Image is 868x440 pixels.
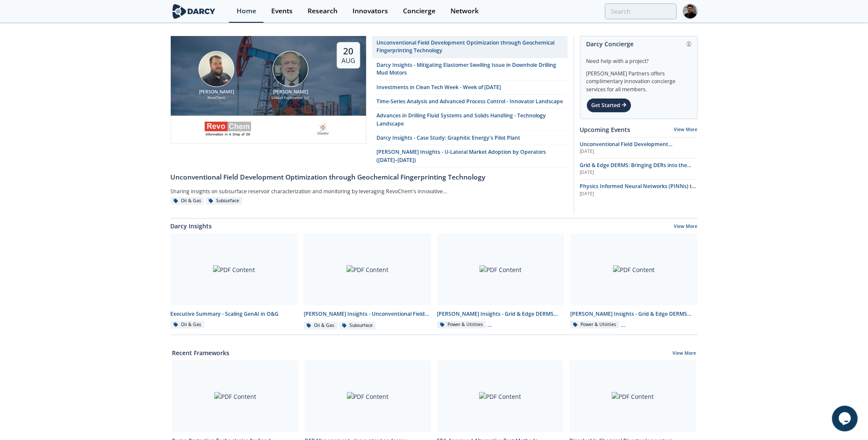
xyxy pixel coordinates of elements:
div: Concierge [403,8,435,15]
a: Bob Aylsworth [PERSON_NAME] RevoChem John Sinclair [PERSON_NAME] Sinclair Exploration LLC 20 Aug [171,36,366,168]
a: PDF Content [PERSON_NAME] Insights - Grid & Edge DERMS Consolidated Deck Power & Utilities [567,233,701,330]
a: Recent Frameworks [172,348,229,357]
div: Executive Summary - Scaling GenAI in O&G [171,310,298,318]
div: RevoChem [183,95,251,101]
a: Time-Series Analysis and Advanced Process Control - Innovator Landscape [372,95,568,109]
a: Physics Informed Neural Networks (PINNs) to Accelerate Subsurface Scenario Analysis [DATE] [580,183,698,197]
a: Unconventional Field Development Optimization through Geochemical Fingerprinting Technology [372,36,568,58]
div: Sharing insights on subsurface reservoir characterization and monitoring by leveraging RevoChem's... [171,185,458,197]
div: Home [237,8,256,15]
span: Physics Informed Neural Networks (PINNs) to Accelerate Subsurface Scenario Analysis [580,183,696,198]
div: Power & Utilities [570,321,619,329]
a: View More [674,126,698,132]
a: Darcy Insights - Case Study: Graphitic Energy's Pilot Plant [372,131,568,145]
a: PDF Content [PERSON_NAME] Insights - Grid & Edge DERMS Integration Power & Utilities [434,233,568,330]
a: Unconventional Field Development Optimization through Geochemical Fingerprinting Technology [171,168,568,182]
img: ovintiv.com.png [314,120,332,138]
div: [DATE] [580,191,698,198]
div: [DATE] [580,169,698,176]
div: [PERSON_NAME] [183,89,251,96]
img: revochem.com.png [204,120,252,138]
div: Subsurface [206,197,243,205]
div: Get Started [587,98,631,113]
a: Grid & Edge DERMS: Bringing DERs into the Control Room [DATE] [580,162,698,176]
img: Profile [683,4,698,19]
a: PDF Content Executive Summary - Scaling GenAI in O&G Oil & Gas [168,233,301,330]
a: View More [674,223,698,231]
span: Unconventional Field Development Optimization through Geochemical Fingerprinting Technology [580,141,673,164]
a: PDF Content [PERSON_NAME] Insights - Unconventional Field Development Optimization through Geoche... [301,233,434,330]
div: Need help with a project? [587,51,691,65]
span: Grid & Edge DERMS: Bringing DERs into the Control Room [580,162,692,177]
div: [PERSON_NAME] Insights - Unconventional Field Development Optimization through Geochemical Finger... [304,310,431,318]
a: Investments in Clean Tech Week - Week of [DATE] [372,81,568,95]
div: Oil & Gas [304,322,338,329]
div: Unconventional Field Development Optimization through Geochemical Fingerprinting Technology [376,39,563,55]
div: Aug [341,57,355,65]
img: Bob Aylsworth [198,51,234,87]
div: Power & Utilities [437,321,486,329]
div: Sinclair Exploration LLC [257,95,325,101]
div: Unconventional Field Development Optimization through Geochemical Fingerprinting Technology [171,172,568,183]
div: Oil & Gas [171,197,204,205]
div: Innovators [353,8,388,15]
input: Advanced Search [605,3,677,19]
div: [DATE] [580,148,698,155]
div: Oil & Gas [171,321,204,329]
iframe: chat widget [832,406,859,431]
div: [PERSON_NAME] Insights - Grid & Edge DERMS Consolidated Deck [570,310,698,318]
a: Darcy Insights [171,221,212,230]
div: Darcy Concierge [587,36,691,51]
div: [PERSON_NAME] [257,89,325,96]
div: [PERSON_NAME] Insights - Grid & Edge DERMS Integration [437,310,565,318]
div: [PERSON_NAME] Partners offers complimentary innovation concierge services for all members. [587,65,691,93]
a: [PERSON_NAME] Insights - U-Lateral Market Adoption by Operators ([DATE]–[DATE]) [372,145,568,168]
a: Unconventional Field Development Optimization through Geochemical Fingerprinting Technology [DATE] [580,141,698,155]
div: Network [450,8,479,15]
div: Research [308,8,338,15]
a: Advances in Drilling Fluid Systems and Solids Handling - Technology Landscape [372,109,568,131]
a: View More [672,350,696,358]
div: Subsurface [339,322,376,329]
img: logo-wide.svg [171,4,217,19]
div: 20 [341,45,355,57]
a: Upcoming Events [580,125,631,134]
div: Events [271,8,293,15]
img: John Sinclair [273,51,308,87]
img: information.svg [687,42,691,46]
a: Darcy Insights - Mitigating Elastomer Swelling Issue in Downhole Drilling Mud Motors [372,58,568,81]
